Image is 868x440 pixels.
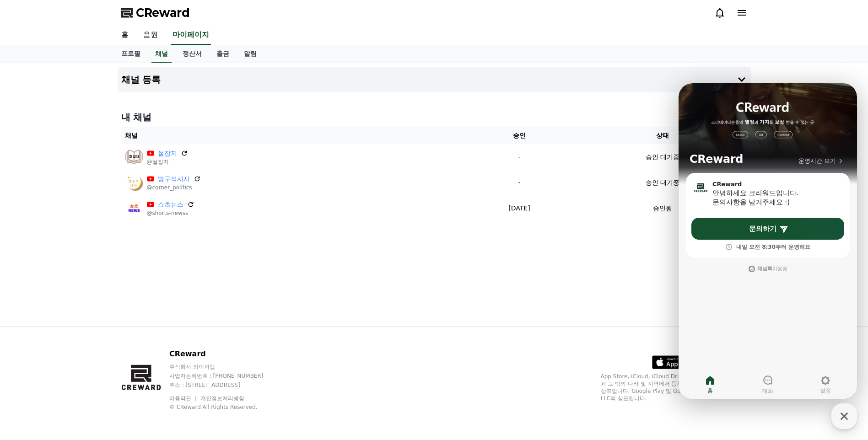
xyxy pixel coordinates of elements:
a: 방구석시사 [158,174,190,184]
a: CReward [121,5,190,20]
a: 홈 [114,26,136,45]
p: @shorts-newss [147,209,194,217]
a: 이용약관 [169,395,198,402]
p: 사업자등록번호 : [PHONE_NUMBER] [169,372,281,380]
iframe: Channel chat [679,83,857,399]
th: 상태 [578,127,747,144]
a: 음원 [136,26,165,45]
a: 채널 [151,45,172,63]
img: 썰잡지 [125,148,143,166]
p: 승인됨 [653,204,672,213]
p: @썰잡지 [147,158,188,166]
p: 주식회사 와이피랩 [169,363,281,370]
th: 승인 [460,127,578,144]
p: 주소 : [STREET_ADDRESS] [169,381,281,389]
h4: 내 채널 [121,111,747,123]
th: 채널 [121,127,460,144]
p: - [464,178,575,188]
button: 채널 등록 [118,67,751,92]
a: 썰잡지 [158,149,177,158]
a: 알림 [237,45,264,63]
a: 마이페이지 [171,26,211,45]
span: CReward [136,5,190,20]
a: 프로필 [114,45,148,63]
p: 승인 대기중 [646,152,679,162]
h4: 채널 등록 [121,75,161,85]
p: - [464,152,575,162]
p: CReward [169,349,281,360]
a: 개인정보처리방침 [200,395,244,402]
p: 승인 대기중 [646,178,679,188]
img: 쇼츠뉴스 [125,199,143,217]
p: App Store, iCloud, iCloud Drive 및 iTunes Store는 미국과 그 밖의 나라 및 지역에서 등록된 Apple Inc.의 서비스 상표입니다. Goo... [601,373,747,402]
a: 출금 [209,45,237,63]
img: 방구석시사 [125,173,143,192]
a: 정산서 [175,45,209,63]
p: © CReward All Rights Reserved. [169,403,281,411]
a: 쇼츠뉴스 [158,200,183,209]
p: @corner_politics [147,184,201,191]
p: [DATE] [464,204,575,213]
